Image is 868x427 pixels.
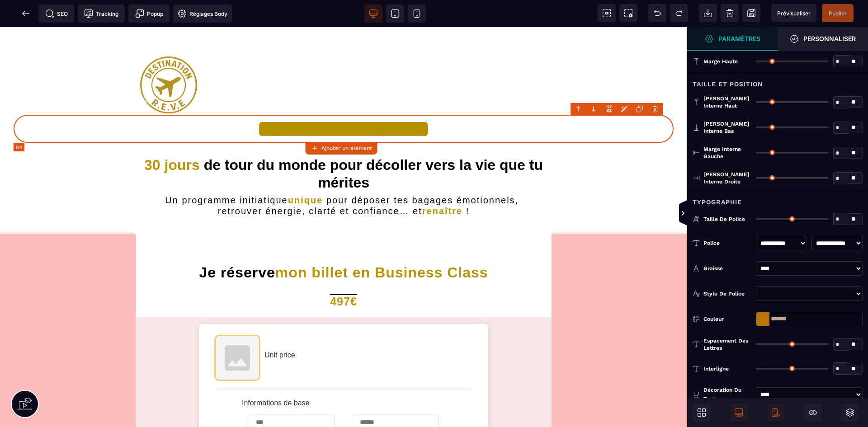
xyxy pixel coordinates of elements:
div: Décoration du texte [703,385,751,404]
span: Masquer le bloc [804,404,822,422]
span: [PERSON_NAME] interne bas [703,120,751,135]
span: [PERSON_NAME] interne haut [703,95,751,109]
span: Ouvrir les blocs [693,404,711,422]
span: Afficher le mobile [767,404,785,422]
h1: de tour du monde pour décoller vers la vie que tu mérites [136,129,552,168]
span: Ouvrir les calques [841,404,859,422]
span: Voir mobile [408,5,426,23]
span: Capture d'écran [619,4,637,22]
span: Code de suivi [78,5,125,23]
span: Métadata SEO [38,5,74,23]
span: Unit price [264,324,295,332]
span: Créer une alerte modale [128,5,170,23]
div: Couleur [703,314,751,324]
img: 6bc32b15c6a1abf2dae384077174aadc_LOGOT15p.png [140,29,197,86]
span: Défaire [648,4,666,22]
span: Taille de police [703,216,745,223]
strong: Paramètres [718,35,760,42]
div: Graisse [703,264,751,273]
strong: Ajouter un élément [321,145,372,151]
strong: Personnaliser [803,35,856,42]
h2: Un programme initiatique pour déposer tes bagages émotionnels, retrouver énergie, clarté et confi... [136,168,552,189]
span: Favicon [173,5,232,23]
span: Interligne [703,365,729,372]
span: Rétablir [670,4,688,22]
span: Marge haute [703,58,738,65]
span: Importer [699,4,717,22]
span: Enregistrer [742,4,760,22]
span: Afficher le desktop [730,404,748,422]
span: Afficher les vues [687,200,696,227]
img: Product image [215,308,260,353]
span: Publier [829,10,847,17]
span: Ouvrir le gestionnaire de styles [687,27,778,51]
span: SEO [45,9,68,18]
span: Prévisualiser [777,10,811,17]
div: Taille et position [687,73,868,89]
span: Tracking [84,9,118,18]
span: Aperçu [771,4,816,22]
span: Voir tablette [386,5,404,23]
span: Voir bureau [364,5,382,23]
div: Police [703,239,751,248]
span: Marge interne gauche [703,145,751,160]
div: Typographie [687,191,868,207]
span: [PERSON_NAME] interne droite [703,171,751,185]
button: Ajouter un élément [306,142,377,155]
span: Espacement des lettres [703,337,751,352]
span: Ouvrir le gestionnaire de styles [778,27,868,51]
span: Enregistrer le contenu [822,4,854,22]
h5: Informations de base [242,372,445,380]
div: Style de police [703,289,751,298]
h1: Je réserve [142,232,545,258]
span: Voir les composants [598,4,616,22]
span: Réglages Body [178,9,227,18]
span: Retour [17,5,35,23]
span: Nettoyage [721,4,739,22]
span: Popup [135,9,163,18]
